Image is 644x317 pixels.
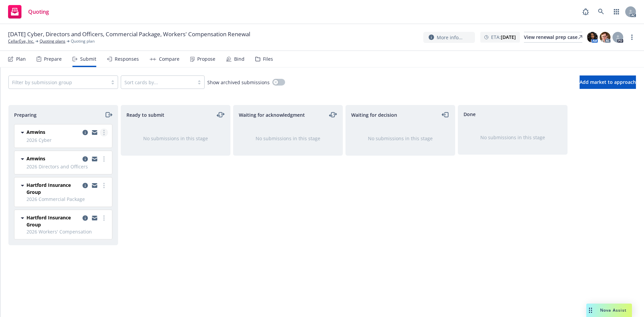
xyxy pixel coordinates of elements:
[81,181,89,190] a: copy logging email
[357,135,444,142] div: No submissions in this stage
[132,135,219,142] div: No submissions in this stage
[579,5,592,18] a: Report a Bug
[600,307,627,313] span: Nova Assist
[594,5,608,18] a: Search
[104,111,112,119] a: moveRight
[91,128,99,137] a: copy logging email
[81,128,89,137] a: copy logging email
[81,214,89,222] a: copy logging email
[263,56,273,62] div: Files
[524,32,582,43] a: View renewal prep case
[197,56,215,62] div: Propose
[600,32,610,43] img: photo
[28,9,49,14] span: Quoting
[26,214,80,228] span: Hartford Insurance Group
[100,128,108,137] a: more
[100,155,108,163] a: more
[437,34,463,41] span: More info...
[239,111,305,118] span: Waiting for acknowledgment
[126,111,164,118] span: Ready to submit
[628,33,636,41] a: more
[91,214,99,222] a: copy logging email
[610,5,623,18] a: Switch app
[26,181,80,196] span: Hartford Insurance Group
[100,181,108,190] a: more
[26,228,108,235] span: 2026 Workers' Compensation
[80,56,96,62] div: Submit
[244,135,332,142] div: No submissions in this stage
[491,34,516,41] span: ETA :
[40,38,65,44] a: Quoting plans
[26,128,45,136] span: Amwins
[423,32,475,43] button: More info...
[8,30,250,38] span: [DATE] Cyber, Directors and Officers, Commercial Package, Workers' Compensation Renewal
[587,32,598,43] img: photo
[91,181,99,190] a: copy logging email
[207,79,270,86] span: Show archived submissions
[71,38,95,44] span: Quoting plan
[26,196,108,203] span: 2026 Commercial Package
[44,56,62,62] div: Prepare
[234,56,245,62] div: Bind
[329,111,337,119] a: moveLeftRight
[16,56,26,62] div: Plan
[26,155,45,162] span: Amwins
[81,155,89,163] a: copy logging email
[441,111,449,119] a: moveLeft
[580,79,636,85] span: Add market to approach
[100,214,108,222] a: more
[580,75,636,89] button: Add market to approach
[8,38,34,44] a: CellarEye, Inc.
[586,304,595,317] div: Drag to move
[115,56,139,62] div: Responses
[14,111,37,118] span: Preparing
[26,137,108,144] span: 2026 Cyber
[5,2,52,21] a: Quoting
[351,111,397,118] span: Waiting for decision
[586,304,632,317] button: Nova Assist
[26,163,108,170] span: 2026 Directors and Officers
[501,34,516,40] strong: [DATE]
[159,56,179,62] div: Compare
[91,155,99,163] a: copy logging email
[469,134,556,141] div: No submissions in this stage
[217,111,225,119] a: moveLeftRight
[464,111,476,118] span: Done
